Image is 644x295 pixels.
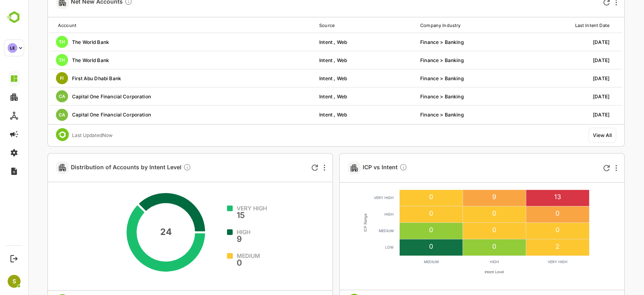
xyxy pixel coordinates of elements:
[208,253,232,259] span: MEDIUM
[392,57,480,63] div: Finance > Banking
[396,260,411,264] text: MEDIUM
[401,209,405,217] text: 0
[155,163,163,172] div: This shows the distribution of accounts by Intent levels
[22,36,278,48] div: The World Bank
[464,226,468,234] text: 0
[493,75,581,81] div: 25-08-2025
[31,112,37,118] span: CA
[22,18,291,33] th: Account
[401,226,405,234] text: 0
[464,209,468,217] text: 0
[22,109,278,121] div: Capital One Financial Corporation
[527,242,531,250] text: 2
[22,90,278,102] div: Capital One Financial Corporation
[208,206,239,211] span: VERY HIGH
[291,39,379,45] div: Intent , Web
[31,93,37,99] span: CA
[8,43,17,53] div: LE
[132,226,144,237] text: 24
[22,54,278,66] div: The World Bank
[291,93,379,100] div: Intent , Web
[520,260,539,264] text: VERY HIGH
[291,75,379,81] div: Intent , Web
[31,57,37,63] span: TH
[392,18,493,33] th: Company Industry
[493,18,594,33] th: Last Intent Date
[526,193,533,201] text: 13
[456,270,476,274] text: Intent Level
[357,245,365,249] text: LOW
[575,165,582,171] div: Refresh
[587,165,589,171] div: More
[462,260,471,264] text: HIGH
[8,275,21,288] div: S
[334,163,379,172] span: ICP vs Intent
[208,259,232,267] span: 0
[493,39,581,45] div: 25-08-2025
[31,39,37,45] span: TH
[392,75,480,81] div: Finance > Banking
[356,212,365,216] text: HIGH
[493,93,581,100] div: 25-08-2025
[208,211,239,219] span: 15
[392,39,480,45] div: Finance > Banking
[527,226,531,234] text: 0
[493,57,581,63] div: 25-08-2025
[464,242,468,250] text: 0
[291,18,392,33] th: Source
[527,209,531,217] text: 0
[335,214,339,232] text: ICP Range
[4,10,25,25] img: BambooboxLogoMark.f1c84d78b4c51b1a7b5f700c9845e183.svg
[351,229,365,233] text: MEDIUM
[291,57,379,63] div: Intent , Web
[208,235,222,243] span: 9
[43,163,163,172] span: Distribution of Accounts by Intent Level
[346,195,365,200] text: VERY HIGH
[44,132,85,138] div: Last Updated Now
[208,229,222,235] span: HIGH
[283,164,290,171] div: Refresh
[22,72,278,84] div: First Abu Dhabi Bank
[401,242,405,250] text: 0
[493,112,581,118] div: 25-08-2025
[291,112,379,118] div: Intent , Web
[371,163,379,172] div: Shows heatmap of your accounts based on ICP and Intent levels
[8,253,19,264] button: Logout
[392,112,480,118] div: Finance > Banking
[392,93,480,100] div: Finance > Banking
[22,18,594,124] table: customized table
[401,193,405,201] text: 0
[565,132,584,138] div: View All
[32,75,35,81] span: FI
[464,193,468,201] text: 9
[295,164,297,171] div: More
